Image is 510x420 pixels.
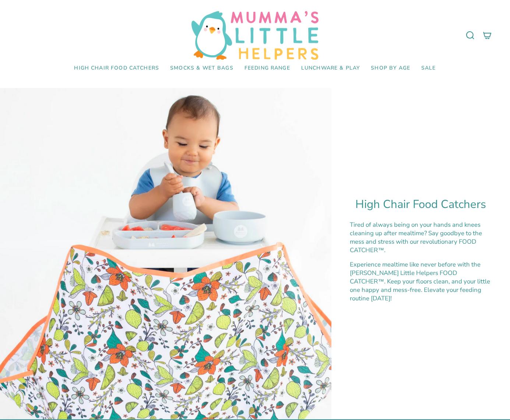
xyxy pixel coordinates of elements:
[350,260,492,303] div: Experience mealtime like never before with the [PERSON_NAME] Little Helpers FOOD CATCHER™. Keep y...
[191,11,319,60] img: Mumma’s Little Helpers
[296,60,365,77] a: Lunchware & Play
[74,65,159,71] span: High Chair Food Catchers
[350,220,492,254] p: Tired of always being on your hands and knees cleaning up after mealtime? Say goodbye to the mess...
[68,60,165,77] a: High Chair Food Catchers
[301,65,360,71] span: Lunchware & Play
[239,60,296,77] a: Feeding Range
[165,60,239,77] a: Smocks & Wet Bags
[350,198,492,211] h1: High Chair Food Catchers
[170,65,233,71] span: Smocks & Wet Bags
[245,65,290,71] span: Feeding Range
[416,60,442,77] a: SALE
[371,65,410,71] span: Shop by Age
[365,60,416,77] a: Shop by Age
[421,65,436,71] span: SALE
